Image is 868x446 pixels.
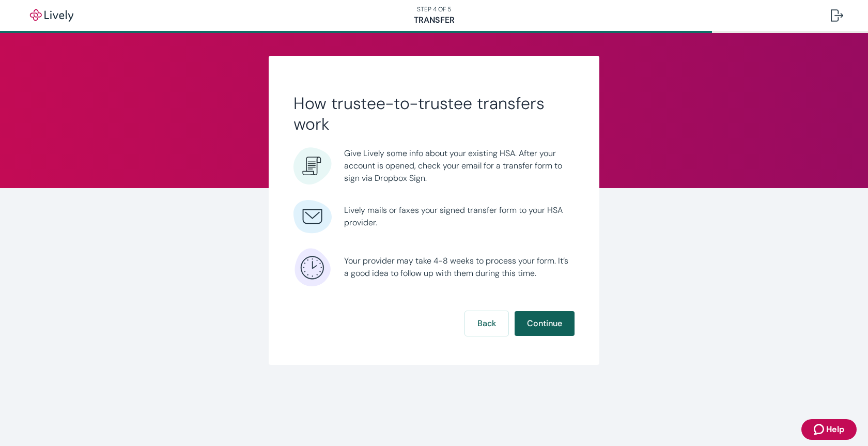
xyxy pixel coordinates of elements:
button: Back [465,311,508,336]
img: Lively [23,9,81,22]
button: Zendesk support iconHelp [801,419,857,440]
span: Lively mails or faxes your signed transfer form to your HSA provider. [344,204,575,229]
span: Give Lively some info about your existing HSA. After your account is opened, check your email for... [344,147,575,184]
span: Your provider may take 4-8 weeks to process your form. It’s a good idea to follow up with them du... [344,255,575,280]
svg: Zendesk support icon [814,423,826,436]
h2: How trustee-to-trustee transfers work [293,93,575,134]
button: Continue [515,311,575,336]
button: Log out [823,3,851,28]
span: Help [826,423,844,436]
